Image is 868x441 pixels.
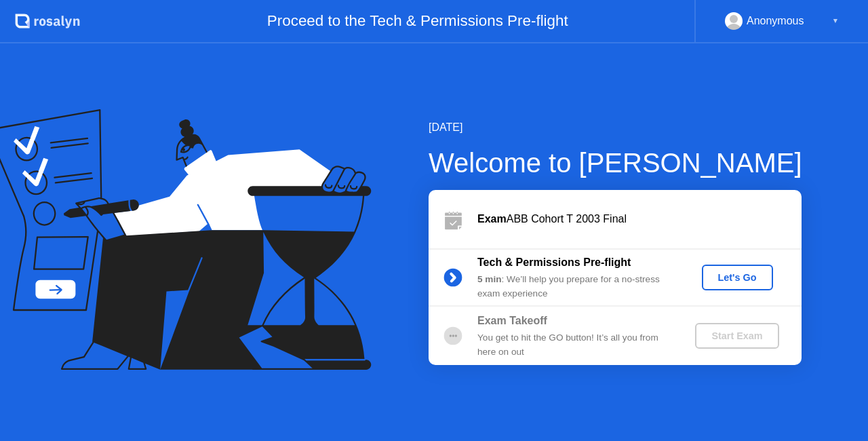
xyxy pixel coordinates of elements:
button: Start Exam [695,323,778,349]
div: Let's Go [707,272,768,283]
div: Welcome to [PERSON_NAME] [429,142,802,183]
div: Start Exam [701,330,773,341]
div: ABB Cohort T 2003 Final [477,211,802,227]
b: 5 min [477,274,502,284]
b: Exam Takeoff [477,315,547,326]
b: Exam [477,213,507,225]
div: [DATE] [429,119,802,136]
div: Anonymous [747,12,804,30]
div: You get to hit the GO button! It’s all you from here on out [477,331,673,359]
div: ▼ [832,12,839,30]
button: Let's Go [702,265,773,290]
b: Tech & Permissions Pre-flight [477,256,631,268]
div: : We’ll help you prepare for a no-stress exam experience [477,273,673,301]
